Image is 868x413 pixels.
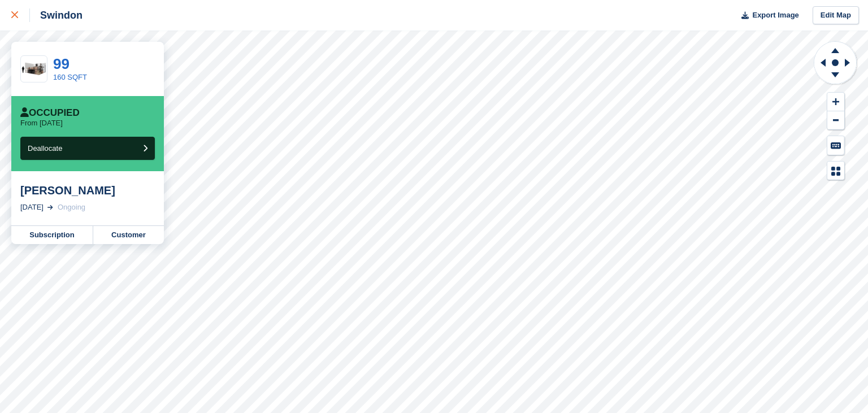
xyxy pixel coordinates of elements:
div: [PERSON_NAME] [20,184,155,197]
div: Occupied [20,107,80,119]
a: Subscription [11,226,93,244]
a: Customer [93,226,164,244]
button: Map Legend [827,162,844,180]
div: [DATE] [20,202,44,213]
img: 150-sqft-unit.jpg [21,59,47,79]
span: Export Image [752,10,798,21]
a: 160 SQFT [53,73,87,81]
button: Keyboard Shortcuts [827,136,844,155]
p: From [DATE] [20,119,63,128]
a: 99 [53,55,70,72]
button: Deallocate [20,137,155,160]
span: Deallocate [28,144,62,153]
button: Export Image [735,6,799,25]
button: Zoom Out [827,111,844,130]
img: arrow-right-light-icn-cde0832a797a2874e46488d9cf13f60e5c3a73dbe684e267c42b8395dfbc2abf.svg [47,205,53,210]
button: Zoom In [827,93,844,111]
a: Edit Map [813,6,859,25]
div: Swindon [30,8,83,22]
div: Ongoing [58,202,85,213]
